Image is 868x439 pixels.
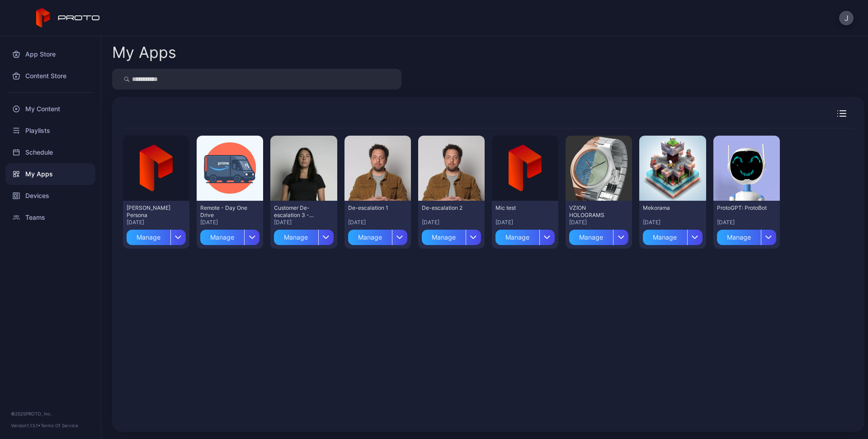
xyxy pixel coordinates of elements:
div: [DATE] [643,219,702,226]
div: [DATE] [348,219,407,226]
button: Manage [422,226,481,245]
button: J [839,11,854,25]
div: Manage [127,230,170,245]
button: Manage [569,226,628,245]
div: Mekorama [643,204,693,212]
div: [DATE] [717,219,776,226]
div: [DATE] [569,219,628,226]
button: Manage [643,226,702,245]
a: Playlists [5,120,95,142]
div: [DATE] [200,219,259,226]
div: VZION HOLOGRAMS [569,204,619,219]
div: Manage [717,230,761,245]
div: De-escalation 2 [422,204,472,212]
span: Version 1.13.1 • [11,423,41,428]
a: App Store [5,43,95,65]
div: Remote - Day One Drive [200,204,250,219]
button: Manage [127,226,186,245]
a: My Apps [5,163,95,185]
button: Manage [495,226,555,245]
div: Manage [643,230,687,245]
a: My Content [5,98,95,120]
div: De-escalation 1 [348,204,398,212]
div: Manage [422,230,466,245]
div: ProtoGPT: ProtoBot [717,204,767,212]
a: Devices [5,185,95,207]
a: Teams [5,207,95,228]
div: My Apps [112,45,176,60]
a: Schedule [5,142,95,163]
a: Terms Of Service [41,423,78,428]
div: Mic test [495,204,545,212]
div: Manage [200,230,244,245]
div: Manage [274,230,318,245]
div: [DATE] [495,219,555,226]
button: Manage [717,226,776,245]
div: Customer De-escalation 3 - (Amazon Last Mile) [274,204,324,219]
div: Joanne Rzeppa Persona [127,204,176,219]
div: [DATE] [274,219,333,226]
div: [DATE] [127,219,186,226]
div: Manage [495,230,539,245]
button: Manage [274,226,333,245]
button: Manage [348,226,407,245]
div: Manage [348,230,392,245]
div: [DATE] [422,219,481,226]
div: Manage [569,230,613,245]
a: Content Store [5,65,95,87]
div: © 2025 PROTO, Inc. [11,410,90,417]
button: Manage [200,226,259,245]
